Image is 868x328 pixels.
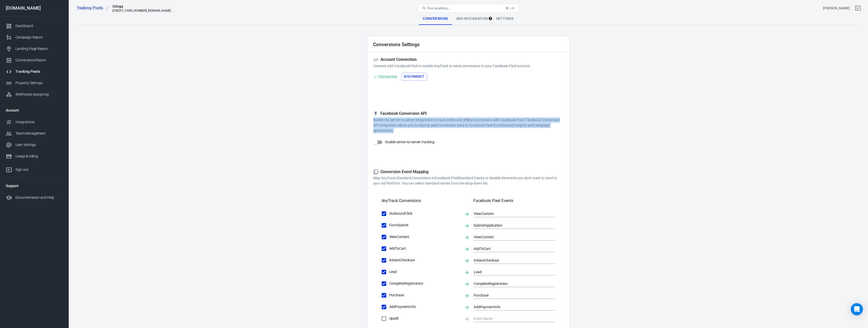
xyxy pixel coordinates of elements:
[77,5,109,11] a: Tracking Pixels
[373,117,563,133] p: Enable the server-to-server integration to track online and offline conversions with Facebook Pix...
[15,80,63,86] div: Property Settings
[15,142,63,148] div: User Settings
[373,175,563,186] p: Map AnyTrack Standard Conversions to Facebook Pixel Standard Events or disable the events you don...
[2,104,67,116] li: Account
[373,169,563,175] h5: Conversion Event Mapping
[2,66,67,77] a: Tracking Pixels
[2,180,67,192] li: Support
[385,139,434,145] span: Enable server-to-server tracking
[389,258,460,263] span: InitiateCheckout
[389,281,460,286] span: CompleteRegistration
[2,32,67,43] a: Campaign Report
[474,315,547,322] input: Event Name
[15,119,63,125] div: Integrations
[852,2,864,14] a: Sign out
[419,13,452,25] div: Conversions
[492,13,518,25] div: Settings
[2,89,67,100] a: Webhooks (outgoing)
[2,128,67,139] a: Team Management
[15,69,63,74] div: Tracking Pixels
[2,116,67,128] a: Integrations
[15,92,63,97] div: Webhooks (outgoing)
[427,6,450,10] span: Find anything...
[389,223,460,228] span: FormSubmit
[373,57,563,62] h5: Account Connection
[488,16,493,21] div: Tooltip anchor
[15,23,63,29] div: Dashboard
[2,54,67,66] a: Conversions Report
[15,154,63,159] div: Usage & billing
[401,73,427,81] button: Disconnect
[2,151,67,162] a: Usage & billing
[823,6,850,11] div: Account id: VW6wEJAx
[381,198,421,203] h5: AnyTrack Conversions
[15,167,63,172] div: Sign out
[389,211,460,216] span: OutboundClick
[15,46,63,51] div: Landing Page Report
[505,6,515,10] div: ⌘ + K
[15,58,63,63] div: Conversions Report
[373,63,563,69] p: Connect with Facebook Pixel to enable AnyTrack to send conversions to your Facebook Pixel account.
[474,245,547,252] input: Event Name
[474,257,547,263] input: Event Name
[851,303,863,315] div: Open Intercom Messenger
[473,198,555,203] h5: Facebook Pixel Events
[15,195,63,200] div: Documentation and Help
[2,77,67,89] a: Property Settings
[452,13,492,25] div: Ads Integration
[373,111,563,116] h5: Facebook Conversion API
[15,131,63,136] div: Team Management
[378,74,397,80] div: Connected
[474,222,547,228] input: Event Name
[474,280,547,287] input: Event Name
[389,304,460,309] span: AddPaymentInfo
[389,316,460,321] span: Upsell
[474,304,547,310] input: Event Name
[389,293,460,298] span: Purchase
[373,42,420,47] h2: Conversions Settings
[113,9,171,12] div: 653770187084320, casatech-es.com
[389,269,460,275] span: Lead
[474,292,547,298] input: Event Name
[2,6,67,10] div: [DOMAIN_NAME]
[474,269,547,275] input: Event Name
[474,234,547,240] input: Event Name
[474,210,547,217] input: Event Name
[15,35,63,40] div: Campaign Report
[2,43,67,54] a: Landing Page Report
[389,234,460,240] span: ViewContent
[2,162,67,175] a: Sign out
[389,246,460,251] span: AddToCart
[2,139,67,151] a: User Settings
[418,4,519,12] button: Find anything...⌘ + K
[113,4,163,9] div: Glinga
[2,20,67,32] a: Dashboard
